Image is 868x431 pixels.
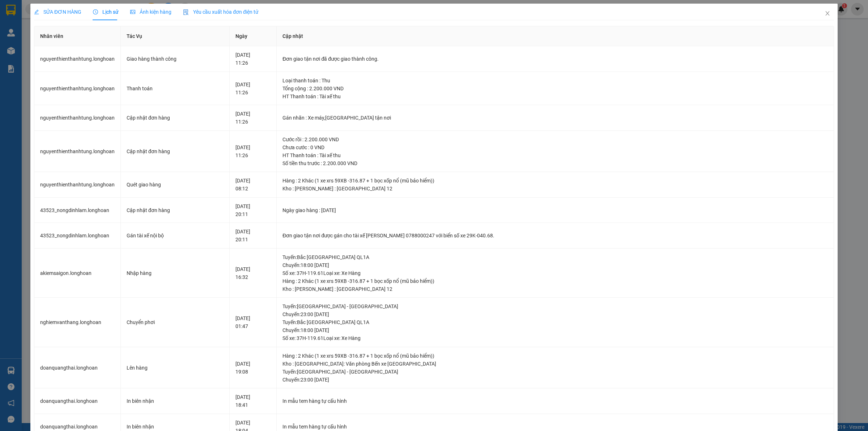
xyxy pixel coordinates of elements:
div: Thanh toán [127,85,224,92]
td: nghiemvanthang.longhoan [34,298,121,347]
div: Ngày giao hàng : [DATE] [282,206,828,214]
td: nguyenthienthanhtung.longhoan [34,172,121,198]
div: Kho : [PERSON_NAME] : [GEOGRAPHIC_DATA] 12 [282,285,828,293]
span: close [825,10,830,16]
td: nguyenthienthanhtung.longhoan [34,72,121,105]
div: Cập nhật đơn hàng [127,147,224,155]
div: Hàng : 2 Khác (1 xe xrs 59XB -316.87 + 1 bọc xốp nổ (mũ bảo hiểm)) [282,352,828,360]
span: Yêu cầu xuất hóa đơn điện tử [183,9,259,15]
div: Tuyến : [GEOGRAPHIC_DATA] - [GEOGRAPHIC_DATA] Chuyến: 23:00 [DATE] [282,368,828,384]
div: Đơn giao tận nơi được gán cho tài xế [PERSON_NAME] 0788000247 với biển số xe 29K-040.68. [282,232,828,240]
div: Chưa cước : 0 VND [282,143,828,151]
th: Tác Vụ [121,26,230,46]
td: doanquangthai.longhoan [34,347,121,389]
div: Hàng : 2 Khác (1 xe xrs 59XB -316.87 + 1 bọc xốp nổ (mũ bảo hiểm)) [282,177,828,185]
div: [DATE] 08:12 [235,177,271,193]
div: [DATE] 11:26 [235,81,271,96]
div: [DATE] 20:11 [235,228,271,243]
div: [DATE] 11:26 [235,143,271,159]
div: Tuyến : Bắc [GEOGRAPHIC_DATA] QL1A Chuyến: 18:00 [DATE] Số xe: 37H-119.61 Loại xe: Xe Hàng [282,253,828,277]
td: nguyenthienthanhtung.longhoan [34,131,121,172]
td: 43523_nongdinhlam.longhoan [34,223,121,249]
div: Loại thanh toán : Thu [282,77,828,85]
div: Cập nhật đơn hàng [127,206,224,214]
td: nguyenthienthanhtung.longhoan [34,105,121,131]
div: Nhập hàng [127,269,224,277]
div: Quét giao hàng [127,181,224,189]
div: Gán tài xế nội bộ [127,232,224,240]
div: Cập nhật đơn hàng [127,114,224,122]
div: [DATE] 16:32 [235,265,271,281]
div: [DATE] 11:26 [235,51,271,67]
span: Ảnh kiện hàng [130,9,171,15]
div: Tuyến : [GEOGRAPHIC_DATA] - [GEOGRAPHIC_DATA] Chuyến: 23:00 [DATE] [282,302,828,318]
div: In biên nhận [127,397,224,405]
div: [DATE] 11:26 [235,110,271,126]
div: Giao hàng thành công [127,55,224,63]
span: edit [34,9,39,14]
span: clock-circle [93,9,98,14]
th: Ngày [230,26,277,46]
div: Lên hàng [127,364,224,372]
span: SỬA ĐƠN HÀNG [34,9,81,15]
th: Cập nhật [277,26,834,46]
div: [DATE] 19:08 [235,360,271,376]
td: nguyenthienthanhtung.longhoan [34,46,121,72]
div: Tuyến : Bắc [GEOGRAPHIC_DATA] QL1A Chuyến: 18:00 [DATE] Số xe: 37H-119.61 Loại xe: Xe Hàng [282,318,828,342]
div: Số tiền thu trước : 2.200.000 VND [282,159,828,167]
td: akiemsaigon.longhoan [34,249,121,298]
div: HT Thanh toán : Tài xế thu [282,92,828,100]
div: Gán nhãn : Xe máy,[GEOGRAPHIC_DATA] tận nơi [282,114,828,122]
td: doanquangthai.longhoan [34,388,121,414]
div: Cước rồi : 2.200.000 VND [282,135,828,143]
div: Tổng cộng : 2.200.000 VND [282,85,828,92]
span: Lịch sử [93,9,119,15]
div: [DATE] 18:41 [235,393,271,409]
button: Close [817,4,838,24]
div: Kho : [GEOGRAPHIC_DATA]: Văn phòng Bến xe [GEOGRAPHIC_DATA] [282,360,828,368]
div: HT Thanh toán : Tài xế thu [282,151,828,159]
td: 43523_nongdinhlam.longhoan [34,198,121,223]
div: Đơn giao tận nơi đã được giao thành công. [282,55,828,63]
div: In mẫu tem hàng tự cấu hình [282,397,828,405]
span: picture [130,9,135,14]
th: Nhân viên [34,26,121,46]
div: Chuyển phơi [127,318,224,326]
img: icon [183,9,189,15]
div: In biên nhận [127,423,224,431]
div: [DATE] 20:11 [235,202,271,218]
div: Kho : [PERSON_NAME] : [GEOGRAPHIC_DATA] 12 [282,185,828,193]
div: Hàng : 2 Khác (1 xe xrs 59XB -316.87 + 1 bọc xốp nổ (mũ bảo hiểm)) [282,277,828,285]
div: In mẫu tem hàng tự cấu hình [282,423,828,431]
div: [DATE] 01:47 [235,314,271,330]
